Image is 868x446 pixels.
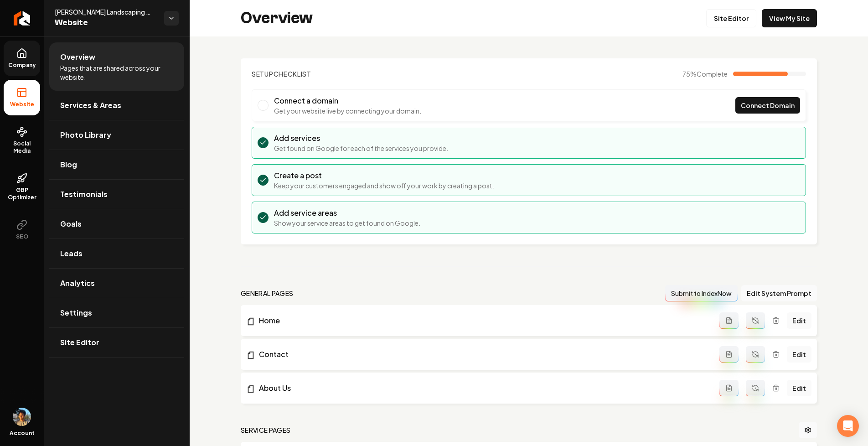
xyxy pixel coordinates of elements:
a: Edit [787,312,811,329]
a: Leads [49,239,184,268]
a: Site Editor [49,328,184,357]
span: Pages that are shared across your website. [60,63,173,82]
span: Connect Domain [741,101,795,110]
h2: Overview [241,9,313,27]
span: Overview [60,52,95,62]
a: Home [246,315,719,326]
span: [PERSON_NAME] Landscaping and Design [55,7,157,16]
span: Site Editor [60,337,99,348]
span: Company [5,62,40,69]
a: Testimonials [49,180,184,209]
p: Show your service areas to get found on Google. [274,218,420,228]
p: Get found on Google for each of the services you provide. [274,144,448,153]
button: Add admin page prompt [719,312,739,329]
span: Settings [60,307,92,318]
span: Testimonials [60,189,108,200]
a: Blog [49,150,184,179]
span: Social Media [4,140,40,155]
a: About Us [246,383,719,394]
a: Connect Domain [735,97,800,114]
span: Website [55,16,157,29]
a: Edit [787,346,811,363]
span: Complete [697,70,728,78]
span: 75 % [682,69,728,78]
p: Get your website live by connecting your domain. [274,106,421,115]
div: Open Intercom Messenger [837,415,859,437]
button: Add admin page prompt [719,346,739,363]
h2: Checklist [252,69,311,78]
button: Edit System Prompt [741,285,817,301]
img: Aditya Nair [13,408,31,426]
button: Open user button [13,408,31,426]
h2: general pages [241,289,294,298]
a: Company [4,41,40,76]
span: Photo Library [60,130,111,140]
h3: Create a post [274,170,494,181]
a: Contact [246,349,719,360]
h2: Service Pages [241,425,291,435]
a: GBP Optimizer [4,166,40,208]
span: Analytics [60,278,95,289]
a: Goals [49,209,184,239]
a: Settings [49,298,184,327]
span: Blog [60,159,77,170]
span: Leads [60,248,83,259]
button: SEO [4,212,40,248]
a: Services & Areas [49,91,184,120]
span: Account [10,430,35,437]
span: Setup [252,70,274,78]
img: Rebolt Logo [14,11,31,26]
h3: Add service areas [274,207,420,218]
a: View My Site [762,9,817,27]
a: Analytics [49,269,184,298]
h3: Add services [274,133,448,144]
span: Website [6,101,38,108]
button: Submit to IndexNow [665,285,738,301]
h3: Connect a domain [274,95,421,106]
a: Social Media [4,119,40,162]
p: Keep your customers engaged and show off your work by creating a post. [274,181,494,190]
span: SEO [12,233,32,240]
button: Add admin page prompt [719,380,739,396]
span: Services & Areas [60,100,121,111]
a: Edit [787,380,811,396]
span: Goals [60,218,82,229]
a: Photo Library [49,120,184,150]
a: Site Editor [706,9,756,27]
span: GBP Optimizer [4,187,40,201]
